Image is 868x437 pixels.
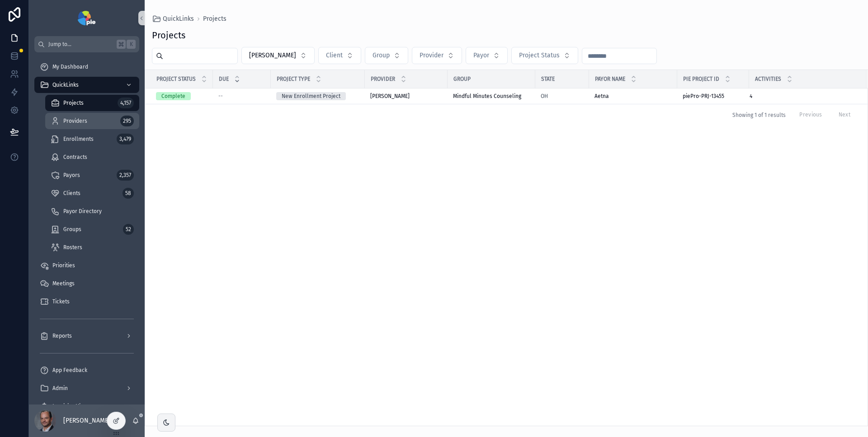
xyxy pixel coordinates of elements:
span: Contracts [63,153,87,161]
span: Activities [755,75,781,83]
div: Complete [161,92,185,100]
button: Select Button [511,47,578,64]
a: Complete [156,92,208,100]
div: 58 [123,188,134,199]
span: State [541,75,555,83]
button: Select Button [412,47,462,64]
a: QuickLinks [34,77,139,93]
a: Projects [203,14,226,23]
a: OH [541,93,548,100]
div: 52 [123,224,134,235]
span: Due [219,75,229,83]
span: QuickLinks [52,81,79,88]
span: Group [373,51,390,60]
span: piePro-PRJ-13455 [683,93,724,100]
a: QuickLinks [152,14,194,23]
a: Mindful Minutes Counseling [453,93,530,100]
a: Priorities [34,257,139,274]
span: Provider [420,51,443,60]
a: Rosters [45,239,139,256]
span: Provider [371,75,395,83]
a: My Dashboard [34,59,139,75]
span: Groups [63,226,81,233]
div: New Enrollment Project [282,92,340,100]
span: Providers [63,117,87,125]
span: 4 [750,93,752,100]
button: Jump to...K [34,36,139,52]
a: Meetings [34,275,139,292]
span: [PERSON_NAME] [370,93,410,100]
a: Providers295 [45,113,139,129]
button: Select Button [365,47,408,64]
span: -- [218,93,223,100]
span: Meetings [52,280,75,287]
span: QuickLinks [163,14,194,23]
span: Admin [52,385,68,392]
span: Showing 1 of 1 results [732,112,786,119]
a: Invoicing Views [34,398,139,414]
div: 4,157 [118,98,134,108]
a: OH [541,93,584,100]
span: Projects [63,99,84,107]
span: Priorities [52,262,75,269]
a: Payors2,357 [45,167,139,183]
div: 2,357 [117,170,134,181]
button: Select Button [466,47,508,64]
button: Select Button [241,47,315,64]
a: Tickets [34,293,139,310]
h1: Projects [152,29,185,42]
img: App logo [78,11,95,25]
span: Pie Project ID [683,75,719,83]
a: Groups52 [45,221,139,237]
span: Payor [473,51,489,60]
a: -- [218,93,265,100]
a: Aetna [594,93,672,100]
div: 295 [120,116,134,126]
span: Project Type [277,75,310,83]
span: Reports [52,332,72,339]
div: 3,479 [117,134,134,144]
a: piePro-PRJ-13455 [683,93,744,100]
p: [PERSON_NAME] [63,416,110,425]
button: Select Button [318,47,361,64]
a: Contracts [45,149,139,165]
span: App Feedback [52,367,87,374]
span: Payor Name [595,75,625,83]
a: Admin [34,380,139,396]
a: New Enrollment Project [276,92,359,100]
span: Project Status [156,75,196,83]
span: Aetna [594,93,609,100]
span: Project Status [519,51,560,60]
span: Jump to... [48,41,113,48]
div: scrollable content [29,52,145,404]
a: Projects4,157 [45,95,139,111]
span: My Dashboard [52,63,88,70]
a: Enrollments3,479 [45,131,139,147]
span: Tickets [52,298,70,305]
span: Payor Directory [63,208,102,215]
a: App Feedback [34,362,139,378]
span: Group [453,75,471,83]
span: Payors [63,172,80,179]
span: Invoicing Views [52,403,90,410]
span: [PERSON_NAME] [249,51,296,60]
a: [PERSON_NAME] [370,93,442,100]
span: Enrollments [63,135,94,143]
a: Reports [34,328,139,344]
a: Payor Directory [45,203,139,219]
a: 4 [750,93,856,100]
span: Clients [63,190,80,197]
span: Mindful Minutes Counseling [453,93,521,100]
span: K [127,41,135,48]
span: Rosters [63,244,82,251]
a: Clients58 [45,185,139,201]
span: Client [326,51,343,60]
